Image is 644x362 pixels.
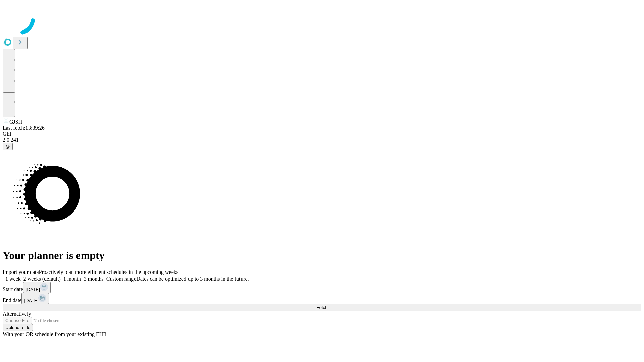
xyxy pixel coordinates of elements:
[3,331,107,337] span: With your OR schedule from your existing EHR
[24,298,38,303] span: [DATE]
[3,131,641,137] div: GEI
[136,276,249,282] span: Dates can be optimized up to 3 months in the future.
[21,293,49,304] button: [DATE]
[23,276,61,282] span: 2 weeks (default)
[3,293,641,304] div: End date
[3,137,641,143] div: 2.0.241
[9,119,22,125] span: GJSH
[106,276,136,282] span: Custom range
[3,282,641,293] div: Start date
[5,276,21,282] span: 1 week
[23,282,51,293] button: [DATE]
[26,287,40,292] span: [DATE]
[39,269,180,275] span: Proactively plan more efficient schedules in the upcoming weeks.
[84,276,104,282] span: 3 months
[3,249,641,262] h1: Your planner is empty
[5,144,10,149] span: @
[3,125,45,131] span: Last fetch: 13:39:26
[3,304,641,311] button: Fetch
[3,143,13,150] button: @
[3,269,39,275] span: Import your data
[3,324,33,331] button: Upload a file
[63,276,81,282] span: 1 month
[3,311,31,317] span: Alternatively
[316,305,327,310] span: Fetch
